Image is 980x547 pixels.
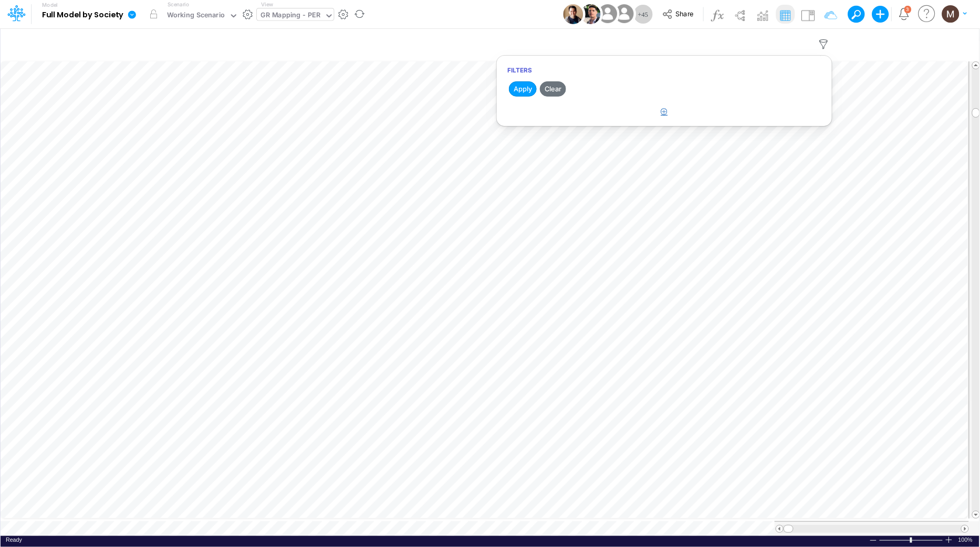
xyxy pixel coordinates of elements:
div: Working Scenario [167,10,225,22]
div: Zoom [910,538,912,543]
div: GR Mapping - PER [260,10,320,22]
a: Notifications [898,8,910,20]
b: Full Model by Society [42,10,123,20]
img: User Image Icon [612,2,636,26]
div: Zoom [879,536,945,544]
button: Share [657,6,701,23]
div: Zoom level [958,536,974,544]
label: View [261,1,273,8]
img: User Image Icon [581,4,601,24]
span: Share [676,9,694,17]
button: Clear [540,81,566,97]
div: Zoom Out [869,537,878,544]
img: User Image Icon [596,2,619,26]
div: Zoom In [945,536,953,544]
h6: Filters [497,61,832,79]
span: + 45 [638,11,649,18]
label: Model [42,2,58,8]
img: User Image Icon [563,4,583,24]
span: Ready [6,537,22,543]
button: Apply [509,81,537,97]
span: 100% [958,536,974,544]
label: Scenario [168,1,189,8]
input: Type a title here [9,33,751,55]
div: In Ready mode [6,536,22,544]
div: 3 unread items [906,7,910,12]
